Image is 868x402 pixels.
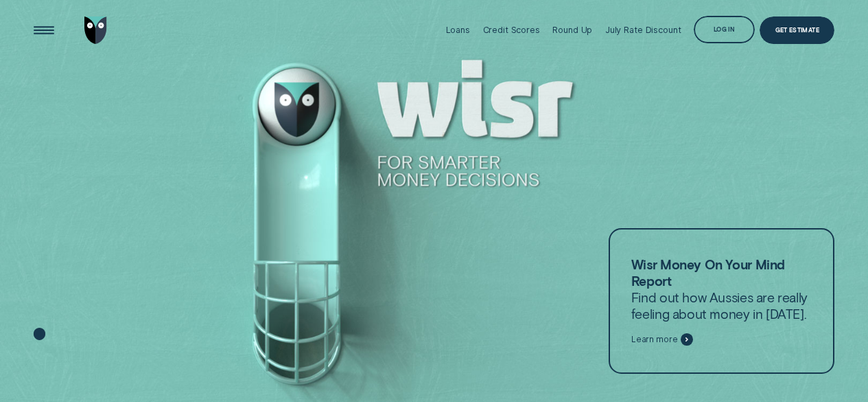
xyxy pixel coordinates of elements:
button: Open Menu [30,16,58,44]
button: Log in [694,16,755,43]
span: Learn more [631,335,678,345]
p: Find out how Aussies are really feeling about money in [DATE]. [631,256,812,322]
a: Wisr Money On Your Mind ReportFind out how Aussies are really feeling about money in [DATE].Learn... [609,228,835,374]
strong: Wisr Money On Your Mind Report [631,256,785,289]
a: Get Estimate [760,16,834,44]
div: July Rate Discount [605,25,681,35]
div: Credit Scores [483,25,540,35]
div: Round Up [552,25,592,35]
img: Wisr [84,16,107,44]
div: Loans [446,25,470,35]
